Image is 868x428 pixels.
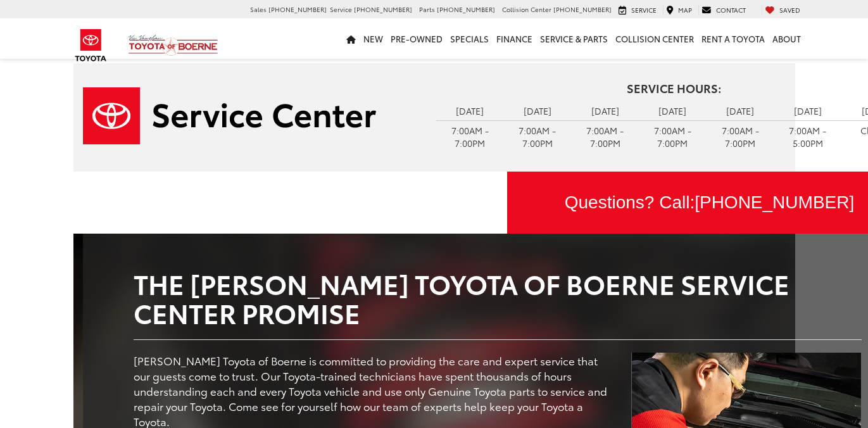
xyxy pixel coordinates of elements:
span: Service [631,5,657,15]
a: Contact [698,5,749,15]
span: [PHONE_NUMBER] [553,4,612,14]
td: 7:00AM - 7:00PM [436,120,504,153]
td: 7:00AM - 7:00PM [504,120,572,153]
img: Toyota [67,25,115,66]
a: Specials [446,18,493,59]
td: [DATE] [774,101,842,120]
img: Service Center | Vic Vaughan Toyota of Boerne in Boerne TX [83,87,376,144]
td: [DATE] [571,101,639,120]
a: Service & Parts: Opens in a new tab [536,18,612,59]
td: [DATE] [504,101,572,120]
td: [DATE] [639,101,707,120]
a: New [360,18,387,59]
span: Service [330,4,352,14]
img: Vic Vaughan Toyota of Boerne [128,34,218,56]
span: Map [678,5,692,15]
a: Finance [493,18,536,59]
a: Rent a Toyota [698,18,769,59]
span: Parts [419,4,435,14]
td: 7:00AM - 7:00PM [639,120,707,153]
span: [PHONE_NUMBER] [695,192,854,212]
td: 7:00AM - 5:00PM [774,120,842,153]
a: About [769,18,805,59]
h2: The [PERSON_NAME] Toyota of Boerne Service Center Promise [134,268,862,327]
a: Service [615,5,660,15]
td: 7:00AM - 7:00PM [571,120,639,153]
span: [PHONE_NUMBER] [354,4,412,14]
a: Pre-Owned [387,18,446,59]
td: [DATE] [707,101,774,120]
span: [PHONE_NUMBER] [437,4,495,14]
span: [PHONE_NUMBER] [268,4,327,14]
span: Contact [716,5,746,15]
span: Sales [250,4,267,14]
a: My Saved Vehicles [762,5,803,15]
td: [DATE] [436,101,504,120]
td: 7:00AM - 7:00PM [707,120,774,153]
a: Map [663,5,695,15]
a: Service Center | Vic Vaughan Toyota of Boerne in Boerne TX [83,87,417,144]
a: Collision Center [612,18,698,59]
span: Saved [779,5,800,15]
span: Collision Center [502,4,551,14]
a: Home [343,18,360,59]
